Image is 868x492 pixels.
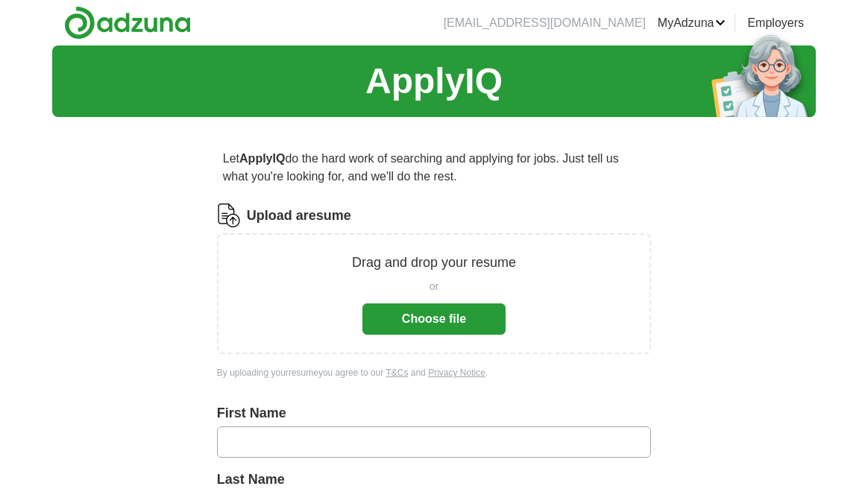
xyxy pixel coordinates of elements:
h1: ApplyIQ [365,54,503,108]
span: or [430,279,438,294]
img: CV Icon [217,204,241,227]
a: Employers [747,14,804,32]
p: Drag and drop your resume [352,253,516,273]
strong: ApplyIQ [239,152,285,165]
p: Let do the hard work of searching and applying for jobs. Just tell us what you're looking for, an... [217,144,651,192]
label: Last Name [217,470,651,490]
label: Upload a resume [247,206,351,226]
li: [EMAIL_ADDRESS][DOMAIN_NAME] [444,14,646,32]
a: Privacy Notice [428,368,485,378]
a: MyAdzuna [658,14,726,32]
div: By uploading your resume you agree to our and . [217,366,651,379]
button: Choose file [362,303,506,335]
label: First Name [217,403,651,423]
img: Adzuna logo [64,6,191,40]
a: T&Cs [386,368,408,378]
